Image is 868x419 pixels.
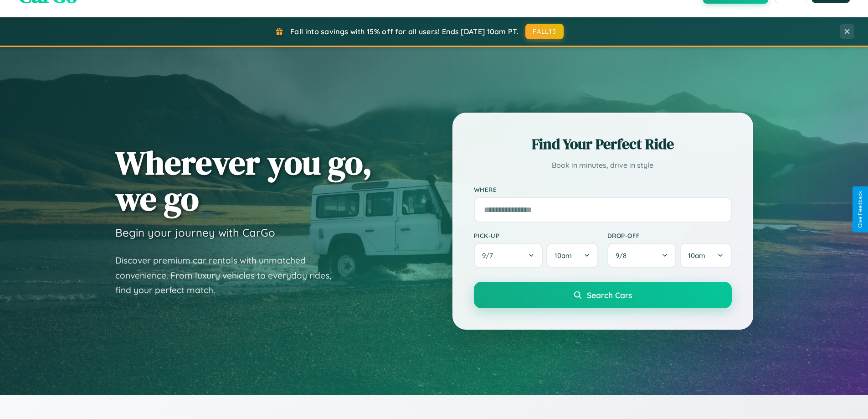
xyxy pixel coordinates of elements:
label: Drop-off [607,232,732,239]
label: Where [474,186,732,193]
h3: Begin your journey with CarGo [115,226,275,239]
span: 9 / 8 [616,251,631,260]
span: 9 / 7 [482,251,498,260]
button: FALL15 [525,24,564,39]
span: 10am [688,251,705,260]
button: 9/8 [607,243,677,268]
p: Book in minutes, drive in style [474,159,732,172]
button: 10am [680,243,731,268]
div: Give Feedback [857,191,863,228]
span: Fall into savings with 15% off for all users! Ends [DATE] 10am PT. [290,27,519,36]
button: 10am [546,243,598,268]
button: Search Cars [474,282,732,308]
button: 9/7 [474,243,543,268]
h2: Find Your Perfect Ride [474,134,732,154]
span: Search Cars [587,290,632,300]
h1: Wherever you go, we go [115,145,372,217]
span: 10am [555,251,572,260]
p: Discover premium car rentals with unmatched convenience. From luxury vehicles to everyday rides, ... [115,253,343,298]
label: Pick-up [474,232,598,239]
